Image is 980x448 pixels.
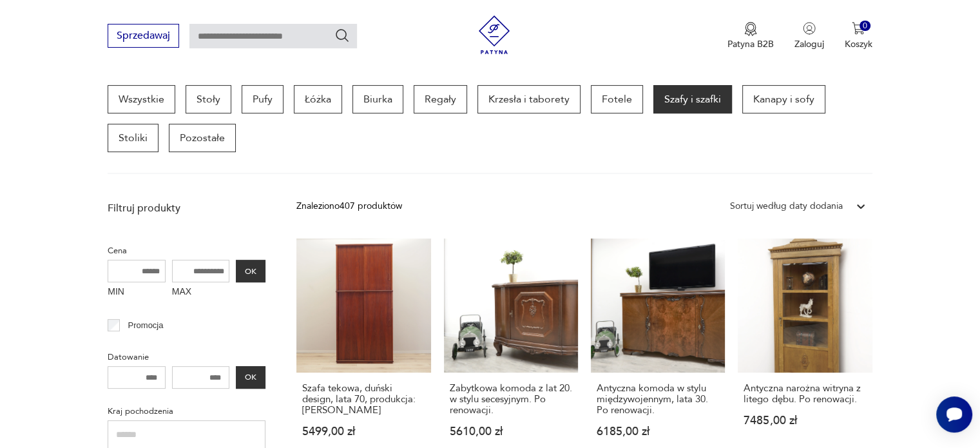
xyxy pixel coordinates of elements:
button: Zaloguj [794,22,824,50]
button: OK [236,366,265,389]
p: Patyna B2B [727,38,774,50]
p: Filtruj produkty [108,201,265,215]
img: Ikona koszyka [852,22,865,35]
p: 5499,00 zł [302,426,425,437]
h3: Antyczna narożna witryna z litego dębu. Po renowacji. [744,383,866,405]
a: Pozostałe [169,124,236,152]
label: MIN [108,282,166,303]
a: Pufy [242,85,283,113]
a: Fotele [591,85,643,113]
label: MAX [172,282,230,303]
a: Szafy i szafki [653,85,732,113]
a: Ikona medaluPatyna B2B [727,22,774,50]
p: Cena [108,244,265,258]
button: Szukaj [334,28,350,43]
a: Regały [414,85,467,113]
p: Koszyk [845,38,872,50]
a: Kanapy i sofy [742,85,825,113]
button: 0Koszyk [845,22,872,50]
img: Patyna - sklep z meblami i dekoracjami vintage [475,15,514,54]
a: Krzesła i taborety [477,85,581,113]
a: Stoliki [108,124,159,152]
div: Sortuj według daty dodania [730,199,843,213]
a: Stoły [186,85,231,113]
p: 6185,00 zł [597,426,719,437]
button: Sprzedawaj [108,24,179,48]
button: Patyna B2B [727,22,774,50]
p: Kraj pochodzenia [108,404,265,418]
img: Ikona medalu [744,22,757,36]
p: Promocja [128,318,164,333]
p: 7485,00 zł [744,415,866,426]
a: Łóżka [294,85,342,113]
div: 0 [860,21,870,32]
h3: Szafa tekowa, duński design, lata 70, produkcja: [PERSON_NAME] [302,383,425,416]
h3: Antyczna komoda w stylu międzywojennym, lata 30. Po renowacji. [597,383,719,416]
p: Datowanie [108,350,265,364]
button: OK [236,260,265,282]
a: Biurka [352,85,403,113]
iframe: Smartsupp widget button [936,396,972,433]
p: Zaloguj [794,38,824,50]
div: Znaleziono 407 produktów [296,199,402,213]
h3: Zabytkowa komoda z lat 20. w stylu secesyjnym. Po renowacji. [450,383,572,416]
a: Sprzedawaj [108,32,179,41]
p: 5610,00 zł [450,426,572,437]
img: Ikonka użytkownika [803,22,816,35]
a: Wszystkie [108,85,175,113]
